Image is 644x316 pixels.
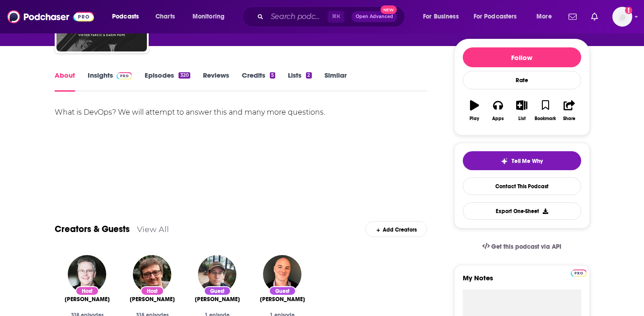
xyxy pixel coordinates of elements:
a: Show notifications dropdown [588,9,602,24]
img: User Profile [612,7,632,27]
a: Joe Duffy [260,296,305,303]
a: Lists2 [288,71,311,92]
div: Host [75,286,99,296]
div: Bookmark [535,116,556,121]
a: Credits5 [242,71,275,92]
div: 5 [270,72,275,79]
span: Podcasts [112,10,139,23]
div: List [518,116,526,121]
span: [PERSON_NAME] [65,296,110,303]
button: Apps [486,94,510,127]
label: My Notes [463,274,581,289]
a: About [55,71,75,92]
div: Rate [463,71,581,89]
button: open menu [106,9,150,24]
span: More [536,10,552,23]
a: Pro website [571,268,587,277]
button: Show profile menu [612,7,632,27]
span: Monitoring [193,10,225,23]
span: New [381,5,397,14]
button: Open AdvancedNew [352,11,397,22]
button: open menu [530,9,563,24]
div: Host [141,286,164,296]
img: Podchaser Pro [117,72,132,79]
div: Share [563,116,575,121]
span: Open Advanced [356,14,393,19]
div: 320 [179,72,190,79]
a: InsightsPodchaser Pro [88,71,132,92]
img: tell me why sparkle [501,158,508,165]
input: Search podcasts, credits, & more... [267,9,328,24]
span: [PERSON_NAME] [260,296,305,303]
a: Charts [150,9,180,24]
div: 2 [306,72,311,79]
button: Share [557,94,581,127]
a: Get this podcast via API [475,236,569,258]
button: open menu [417,9,470,24]
a: Creators & Guests [55,223,130,235]
div: Search podcasts, credits, & more... [251,6,414,27]
a: Show notifications dropdown [565,9,580,24]
svg: Add a profile image [625,7,632,14]
img: Darin Pope [68,255,106,293]
a: Viktor Farcic [130,296,175,303]
a: Darin Pope [65,296,110,303]
span: Tell Me Why [512,158,543,165]
a: Contact This Podcast [463,177,581,195]
span: ⌘ K [328,11,344,23]
div: Guest [269,286,296,296]
div: Play [470,116,479,121]
button: List [510,94,533,127]
img: Joe Duffy [263,255,301,293]
img: Alan Barr [198,255,236,293]
span: Logged in as DineRacoma [612,7,632,27]
a: Similar [324,71,347,92]
a: View All [137,224,169,234]
button: Export One-Sheet [463,202,581,220]
img: Podchaser - Follow, Share and Rate Podcasts [7,8,94,25]
button: Follow [463,47,581,67]
img: Podchaser Pro [571,270,587,277]
span: For Business [423,10,459,23]
span: For Podcasters [474,10,517,23]
span: [PERSON_NAME] [130,296,175,303]
div: Add Creators [365,221,427,237]
div: What is DevOps? We will attempt to answer this and many more questions. [55,106,428,119]
span: Get this podcast via API [491,243,561,251]
span: [PERSON_NAME] [195,296,240,303]
button: open menu [468,9,530,24]
a: Reviews [203,71,229,92]
div: Guest [204,286,231,296]
span: Charts [155,10,175,23]
a: Episodes320 [145,71,190,92]
a: Alan Barr [195,296,240,303]
button: Play [463,94,486,127]
button: open menu [186,9,236,24]
button: Bookmark [534,94,557,127]
img: Viktor Farcic [133,255,171,293]
div: Apps [492,116,504,121]
button: tell me why sparkleTell Me Why [463,151,581,170]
